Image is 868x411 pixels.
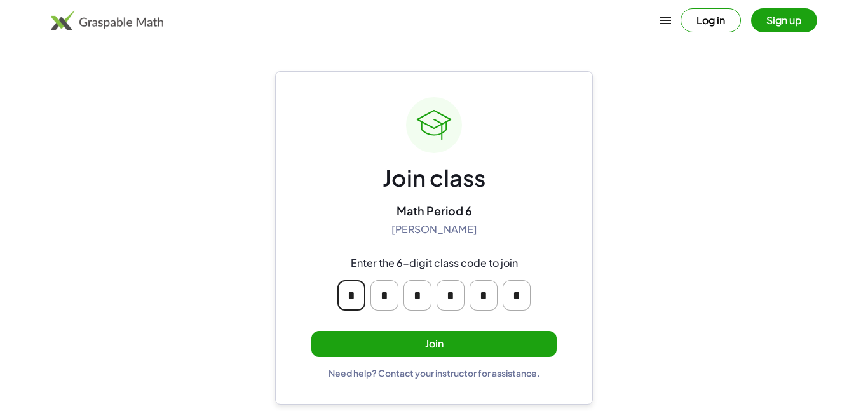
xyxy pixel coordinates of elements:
input: Please enter OTP character 4 [437,280,465,311]
input: Please enter OTP character 5 [470,280,498,311]
input: Please enter OTP character 6 [503,280,531,311]
div: Join class [383,163,485,193]
button: Sign up [751,8,817,32]
div: [PERSON_NAME] [391,223,477,236]
input: Please enter OTP character 1 [337,280,365,311]
div: Need help? Contact your instructor for assistance. [329,367,540,379]
div: Enter the 6-digit class code to join [351,257,518,270]
button: Log in [681,8,741,32]
button: Join [311,331,557,357]
div: Math Period 6 [397,203,472,218]
input: Please enter OTP character 3 [403,280,431,311]
input: Please enter OTP character 2 [370,280,398,311]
